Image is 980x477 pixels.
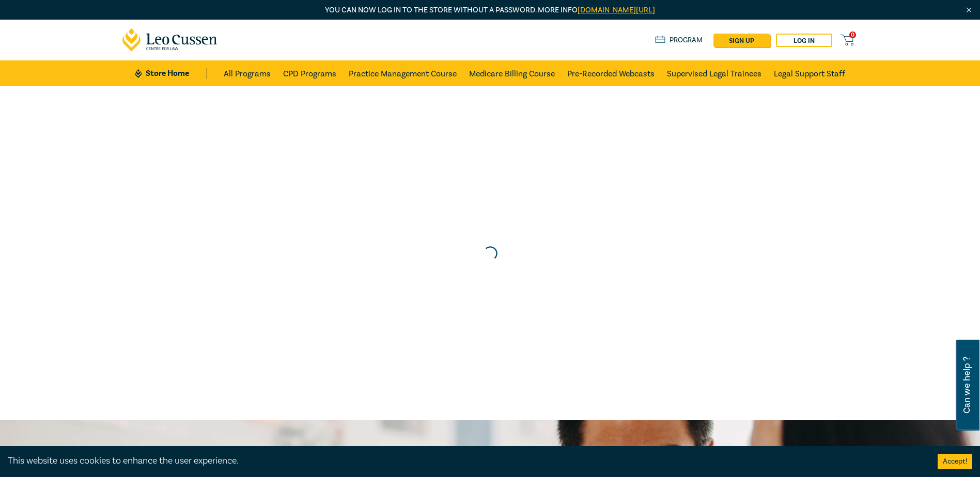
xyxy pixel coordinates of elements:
[567,60,655,86] a: Pre-Recorded Webcasts
[469,60,555,86] a: Medicare Billing Course
[849,31,856,38] span: 0
[938,454,972,469] button: Accept cookies
[224,60,271,86] a: All Programs
[655,35,703,46] a: Program
[122,5,858,16] p: You can now log in to the store without a password. More info
[713,34,770,47] a: sign up
[135,68,207,79] a: Store Home
[965,6,973,14] img: Close
[776,34,832,47] a: Log in
[667,60,761,86] a: Supervised Legal Trainees
[962,346,972,424] span: Can we help ?
[349,60,457,86] a: Practice Management Course
[283,60,336,86] a: CPD Programs
[8,454,922,468] div: This website uses cookies to enhance the user experience.
[774,60,845,86] a: Legal Support Staff
[578,5,655,15] a: [DOMAIN_NAME][URL]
